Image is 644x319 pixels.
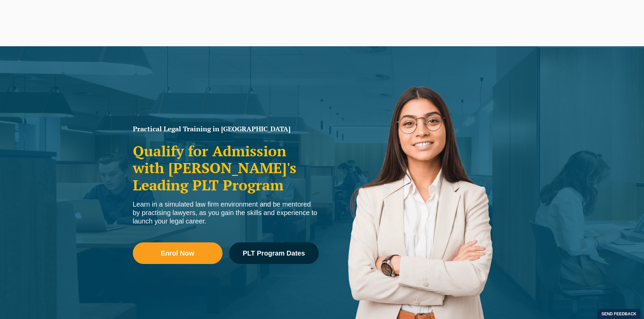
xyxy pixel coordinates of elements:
[133,142,319,193] h2: Qualify for Admission with [PERSON_NAME]'s Leading PLT Program
[133,200,319,225] div: Learn in a simulated law firm environment and be mentored by practising lawyers, as you gain the ...
[133,242,222,264] a: Enrol Now
[161,250,194,257] span: Enrol Now
[229,242,319,264] a: PLT Program Dates
[133,126,319,132] h1: Practical Legal Training in [GEOGRAPHIC_DATA]
[243,250,305,257] span: PLT Program Dates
